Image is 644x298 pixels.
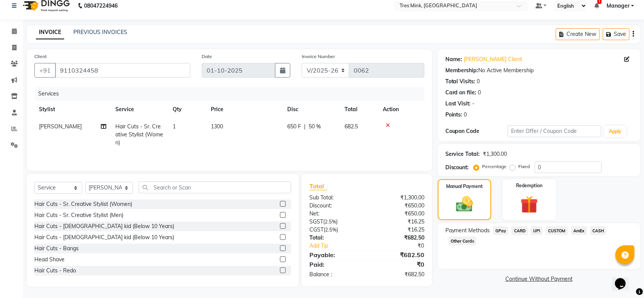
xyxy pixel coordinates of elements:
[445,66,479,74] div: Membership:
[604,126,626,137] button: Apply
[34,53,47,60] label: Client
[464,55,523,63] a: [PERSON_NAME] Client
[115,123,163,146] span: Hair Cuts - Sr. Creative Stylist (Women)
[515,194,544,215] img: _gift.svg
[111,101,168,118] th: Service
[304,260,367,269] div: Paid:
[34,101,111,118] th: Stylist
[531,226,543,235] span: UPI
[367,234,430,242] div: ₹682.50
[202,53,212,60] label: Date
[302,53,335,60] label: Invoice Number
[377,242,430,250] div: ₹0
[446,183,483,190] label: Manual Payment
[445,127,508,135] div: Coupon Code
[439,275,639,283] a: Continue Without Payment
[483,150,507,158] div: ₹1,300.00
[516,182,542,189] label: Redemption
[304,210,367,218] div: Net:
[34,233,174,241] div: Hair Cuts - [DEMOGRAPHIC_DATA] kid (Below 10 Years)
[283,101,340,118] th: Disc
[477,78,480,86] div: 0
[304,234,367,242] div: Total:
[304,194,367,202] div: Sub Total:
[309,182,327,190] span: Total
[445,150,480,158] div: Service Total:
[168,101,206,118] th: Qty
[309,218,323,225] span: SGST
[55,63,190,78] input: Search by Name/Mobile/Email/Code
[472,100,475,108] div: -
[594,2,599,9] a: 1
[309,123,321,131] span: 50 %
[73,29,127,36] a: PREVIOUS INVOICES
[367,202,430,210] div: ₹650.00
[378,101,424,118] th: Action
[325,219,336,225] span: 2.5%
[211,123,223,130] span: 1300
[448,236,477,245] span: Other Cards
[34,211,123,219] div: Hair Cuts - Sr. Creative Stylist (Men)
[304,270,367,279] div: Balance :
[34,256,65,264] div: Head Shave
[511,226,528,235] span: CARD
[173,123,176,130] span: 1
[34,222,174,230] div: Hair Cuts - [DEMOGRAPHIC_DATA] kid (Below 10 Years)
[304,202,367,210] div: Discount:
[206,101,283,118] th: Price
[304,218,367,226] div: ( )
[367,194,430,202] div: ₹1,300.00
[445,55,463,63] div: Name:
[36,26,64,39] a: INVOICE
[34,200,132,208] div: Hair Cuts - Sr. Creative Stylist (Women)
[590,226,607,235] span: CASH
[309,226,324,233] span: CGST
[556,28,600,40] button: Create New
[39,123,82,130] span: [PERSON_NAME]
[445,78,476,86] div: Total Visits:
[304,123,306,131] span: |
[367,226,430,234] div: ₹16.25
[367,218,430,226] div: ₹16.25
[445,111,463,119] div: Points:
[35,87,430,101] div: Services
[34,245,79,253] div: Hair Cuts - Bangs
[340,101,378,118] th: Total
[345,123,358,130] span: 682.5
[478,89,481,97] div: 0
[445,164,469,172] div: Discount:
[607,2,629,10] span: Manager
[519,163,530,170] label: Fixed
[304,226,367,234] div: ( )
[287,123,301,131] span: 650 F
[367,250,430,259] div: ₹682.50
[571,226,587,235] span: AmEx
[445,100,471,108] div: Last Visit:
[612,267,636,290] iframe: chat widget
[464,111,467,119] div: 0
[367,210,430,218] div: ₹650.00
[139,181,291,193] input: Search or Scan
[445,66,633,74] div: No Active Membership
[304,242,377,250] a: Add Tip
[325,227,337,233] span: 2.5%
[451,194,478,214] img: _cash.svg
[546,226,568,235] span: CUSTOM
[445,227,490,235] span: Payment Methods
[304,250,367,259] div: Payable:
[34,63,56,78] button: +91
[367,270,430,279] div: ₹682.50
[493,226,509,235] span: GPay
[367,260,430,269] div: ₹0
[34,267,76,275] div: Hair Cuts - Redo
[482,163,507,170] label: Percentage
[445,89,477,97] div: Card on file:
[508,125,601,137] input: Enter Offer / Coupon Code
[603,28,629,40] button: Save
